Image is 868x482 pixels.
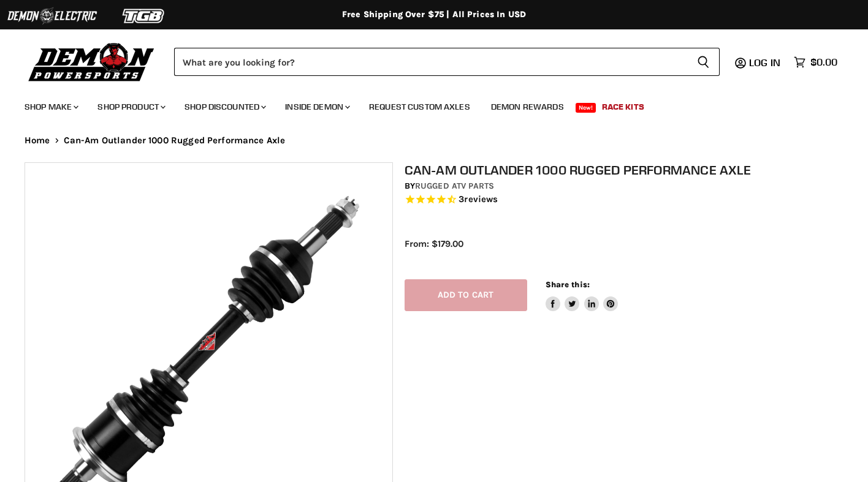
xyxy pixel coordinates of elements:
span: $0.00 [810,56,837,68]
a: Demon Rewards [482,94,573,119]
span: New! [576,103,596,113]
h1: Can-Am Outlander 1000 Rugged Performance Axle [405,162,855,178]
button: Search [687,48,720,76]
span: Log in [749,56,780,69]
div: by [405,179,855,193]
a: Inside Demon [276,94,357,119]
form: Product [174,48,720,76]
a: Shop Make [15,94,86,119]
a: Shop Product [88,94,173,119]
span: From: $179.00 [405,238,463,249]
input: Search [174,48,687,76]
a: Request Custom Axles [360,94,479,119]
ul: Main menu [15,89,834,119]
a: Shop Discounted [175,94,273,119]
img: TGB Logo 2 [98,4,190,28]
aside: Share this: [546,279,619,312]
span: 3 reviews [459,194,498,205]
span: Share this: [546,280,590,289]
a: Race Kits [593,94,653,119]
a: $0.00 [788,53,843,71]
a: Home [25,135,50,146]
img: Demon Powersports [25,40,159,83]
span: Rated 4.3 out of 5 stars 3 reviews [405,194,855,206]
span: Can-Am Outlander 1000 Rugged Performance Axle [64,135,286,146]
a: Rugged ATV Parts [415,181,494,191]
a: Log in [744,57,788,68]
span: reviews [464,194,498,205]
img: Demon Electric Logo 2 [6,4,98,28]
